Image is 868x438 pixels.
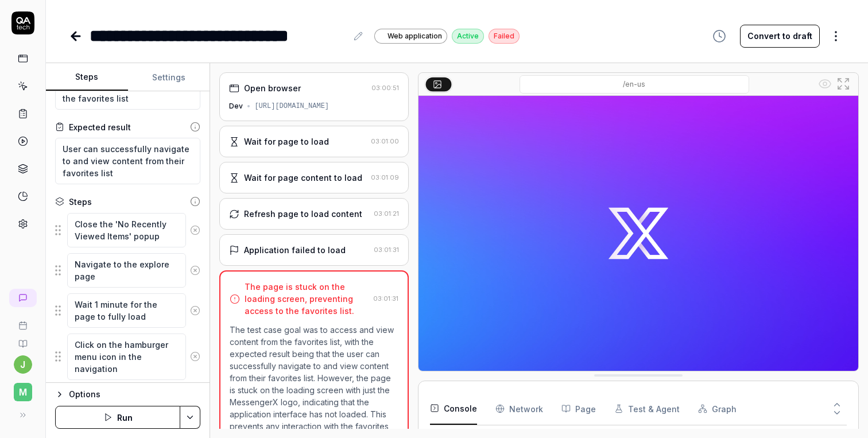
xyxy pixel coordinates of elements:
button: Steps [46,64,128,91]
button: Remove step [186,345,205,368]
div: Application failed to load [244,244,346,256]
div: Open browser [244,82,301,94]
span: Web application [387,31,442,41]
div: Suggestions [55,293,200,328]
button: Graph [698,393,737,425]
button: Open in full screen [834,75,852,93]
button: Console [430,393,477,425]
div: Suggestions [55,253,200,288]
button: Convert to draft [740,25,820,48]
button: Remove step [186,259,205,282]
div: Refresh page to load content [244,208,362,220]
button: Page [561,393,596,425]
button: Run [55,406,180,429]
div: Options [69,387,200,401]
div: Steps [69,196,92,208]
button: M [5,374,41,404]
div: Dev [229,101,243,111]
a: New conversation [9,289,37,307]
time: 03:01:00 [371,137,399,145]
div: Wait for page to load [244,135,329,148]
div: Expected result [69,121,131,133]
div: [URL][DOMAIN_NAME] [254,101,329,111]
a: Web application [374,28,447,44]
a: Documentation [5,330,41,348]
time: 03:01:21 [374,210,399,218]
span: M [14,383,32,401]
time: 03:01:31 [374,246,399,254]
button: Settings [128,64,210,91]
button: Network [495,393,543,425]
div: Failed [489,29,520,44]
button: Test & Agent [614,393,680,425]
time: 03:00:51 [371,84,399,92]
button: Remove step [186,219,205,242]
div: Suggestions [55,212,200,248]
button: Options [55,387,200,401]
button: View version history [706,25,733,48]
div: Wait for page content to load [244,172,362,184]
a: Book a call with us [5,312,41,330]
time: 03:01:31 [373,294,398,303]
div: Suggestions [55,333,200,381]
time: 03:01:09 [371,173,399,181]
div: The page is stuck on the loading screen, preventing access to the favorites list. [245,281,368,317]
button: j [14,355,32,374]
div: Active [452,29,484,44]
button: Remove step [186,299,205,322]
img: Screenshot [418,96,858,371]
button: Show all interative elements [816,75,834,93]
